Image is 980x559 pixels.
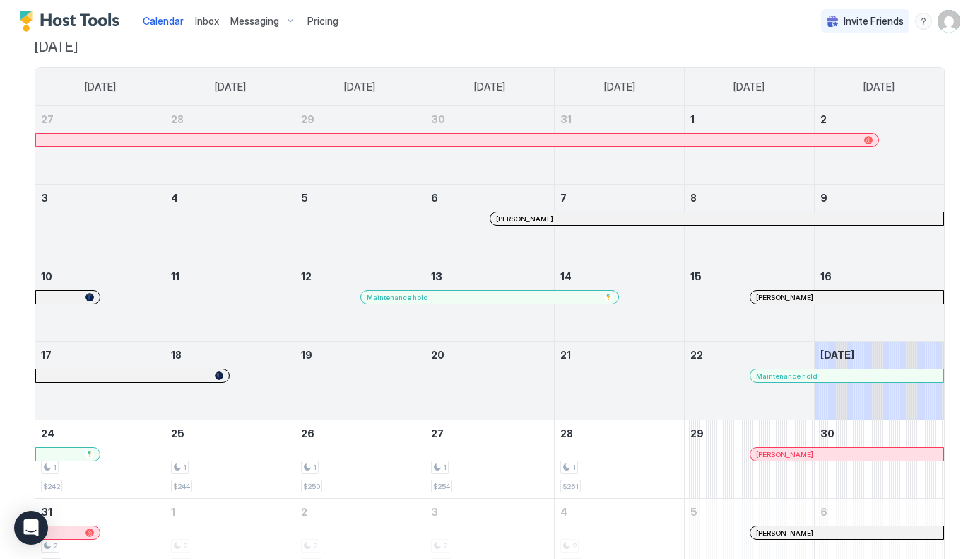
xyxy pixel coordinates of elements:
[555,342,684,368] a: August 21, 2025
[431,270,442,282] span: 13
[756,529,813,538] span: [PERSON_NAME]
[425,420,555,499] td: August 27, 2025
[938,10,960,33] div: User profile
[425,342,555,368] a: August 20, 2025
[690,192,697,204] span: 8
[301,192,308,204] span: 5
[295,420,425,446] a: August 26, 2025
[171,113,184,125] span: 28
[301,506,307,518] span: 2
[733,81,764,93] span: [DATE]
[35,342,165,368] a: August 17, 2025
[41,270,52,282] span: 10
[425,263,555,342] td: August 13, 2025
[756,450,938,459] div: [PERSON_NAME]
[815,263,944,289] a: August 16, 2025
[195,15,219,27] span: Inbox
[460,68,519,106] a: Wednesday
[572,463,576,472] span: 1
[143,15,184,27] span: Calendar
[41,192,48,204] span: 3
[756,450,813,459] span: [PERSON_NAME]
[295,342,425,368] a: August 19, 2025
[474,81,505,93] span: [DATE]
[183,463,187,472] span: 1
[555,185,685,263] td: August 7, 2025
[143,13,184,28] a: Calendar
[165,499,295,525] a: September 1, 2025
[425,342,555,420] td: August 20, 2025
[431,427,444,439] span: 27
[295,263,425,289] a: August 12, 2025
[20,11,126,32] div: Host Tools Logo
[815,499,944,525] a: September 6, 2025
[295,106,425,132] a: July 29, 2025
[35,342,165,420] td: August 17, 2025
[820,427,834,439] span: 30
[425,185,555,211] a: August 6, 2025
[41,349,52,361] span: 17
[820,506,827,518] span: 6
[165,342,295,368] a: August 18, 2025
[215,81,246,93] span: [DATE]
[425,106,555,185] td: July 30, 2025
[295,420,425,499] td: August 26, 2025
[820,192,827,204] span: 9
[431,506,438,518] span: 3
[171,192,178,204] span: 4
[165,420,295,446] a: August 25, 2025
[295,263,425,342] td: August 12, 2025
[443,463,447,472] span: 1
[685,342,815,420] td: August 22, 2025
[915,13,932,30] div: menu
[685,106,815,185] td: August 1, 2025
[814,263,944,342] td: August 16, 2025
[560,506,567,518] span: 4
[425,185,555,263] td: August 6, 2025
[313,463,317,472] span: 1
[815,420,944,446] a: August 30, 2025
[171,506,175,518] span: 1
[555,420,685,499] td: August 28, 2025
[756,293,938,302] div: [PERSON_NAME]
[35,106,165,132] a: July 27, 2025
[35,420,165,499] td: August 24, 2025
[690,349,703,361] span: 22
[425,106,555,132] a: July 30, 2025
[844,15,904,28] span: Invite Friends
[560,427,573,439] span: 28
[301,270,312,282] span: 12
[555,499,684,525] a: September 4, 2025
[165,263,295,342] td: August 11, 2025
[173,482,190,491] span: $244
[555,106,684,132] a: July 31, 2025
[685,342,814,368] a: August 22, 2025
[560,192,567,204] span: 7
[820,270,832,282] span: 16
[171,427,184,439] span: 25
[303,482,320,491] span: $250
[307,15,338,28] span: Pricing
[820,349,854,361] span: [DATE]
[301,349,312,361] span: 19
[35,106,165,185] td: July 27, 2025
[431,113,445,125] span: 30
[330,68,389,106] a: Tuesday
[690,270,702,282] span: 15
[719,68,779,106] a: Friday
[35,263,165,289] a: August 10, 2025
[756,371,938,381] div: Maintenance hold
[165,185,295,211] a: August 4, 2025
[814,185,944,263] td: August 9, 2025
[555,342,685,420] td: August 21, 2025
[165,420,295,499] td: August 25, 2025
[301,427,314,439] span: 26
[555,263,685,342] td: August 14, 2025
[195,13,219,28] a: Inbox
[685,185,815,263] td: August 8, 2025
[431,192,438,204] span: 6
[685,185,814,211] a: August 8, 2025
[35,185,165,263] td: August 3, 2025
[71,68,130,106] a: Sunday
[560,349,571,361] span: 21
